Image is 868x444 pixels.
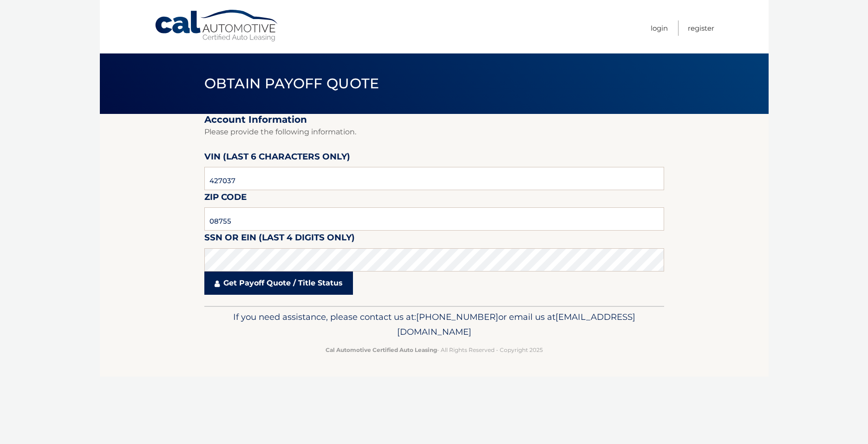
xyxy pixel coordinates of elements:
p: Please provide the following information. [204,126,664,139]
h2: Account Information [204,114,664,126]
span: Obtain Payoff Quote [204,75,379,92]
p: - All Rights Reserved - Copyright 2025 [210,345,658,355]
label: SSN or EIN (last 4 digits only) [204,231,355,248]
label: Zip Code [204,190,247,207]
label: VIN (last 6 characters only) [204,150,350,167]
a: Get Payoff Quote / Title Status [204,272,353,295]
a: Register [688,20,714,36]
a: Login [651,20,668,36]
span: [PHONE_NUMBER] [416,311,498,322]
a: Cal Automotive [154,9,280,42]
strong: Cal Automotive Certified Auto Leasing [326,346,437,353]
p: If you need assistance, please contact us at: or email us at [210,310,658,339]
